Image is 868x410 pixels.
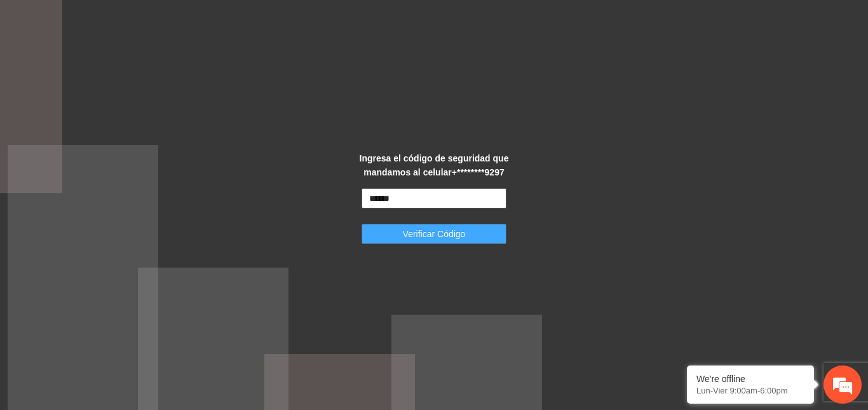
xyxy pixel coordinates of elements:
[696,374,804,384] div: We're offline
[66,65,214,81] div: Dejar un mensaje
[360,153,509,177] strong: Ingresa el código de seguridad que mandamos al celular +********9297
[362,224,506,244] button: Verificar Código
[208,6,239,37] div: Minimizar ventana de chat en vivo
[189,318,231,336] em: Enviar
[6,274,242,318] textarea: Escriba su mensaje aquí y haga clic en “Enviar”
[696,386,804,395] p: Lun-Vier 9:00am-6:00pm
[403,227,466,241] span: Verificar Código
[24,133,224,261] span: Estamos sin conexión. Déjenos un mensaje.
